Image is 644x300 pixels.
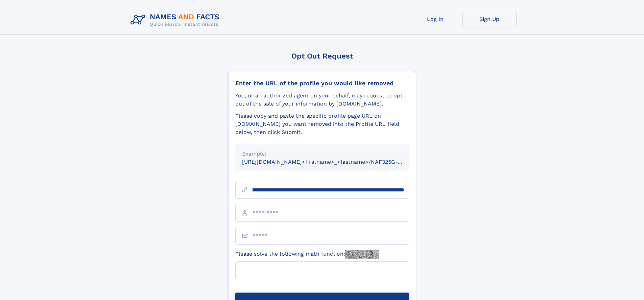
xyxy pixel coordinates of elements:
[462,11,517,27] a: Sign Up
[235,250,379,259] label: Please solve the following math function:
[235,92,409,108] div: You, or an authorized agent on your behalf, may request to opt-out of the sale of your informatio...
[128,11,225,29] img: Logo Names and Facts
[408,11,462,27] a: Log In
[242,150,402,158] div: Example:
[235,112,409,136] div: Please copy and paste the specific profile page URL on [DOMAIN_NAME] you want removed into the Pr...
[242,159,422,165] small: [URL][DOMAIN_NAME]<firstname>_<lastname>/NAF325G-xxxxxxxx
[235,79,409,87] div: Enter the URL of the profile you would like removed
[228,52,416,60] div: Opt Out Request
